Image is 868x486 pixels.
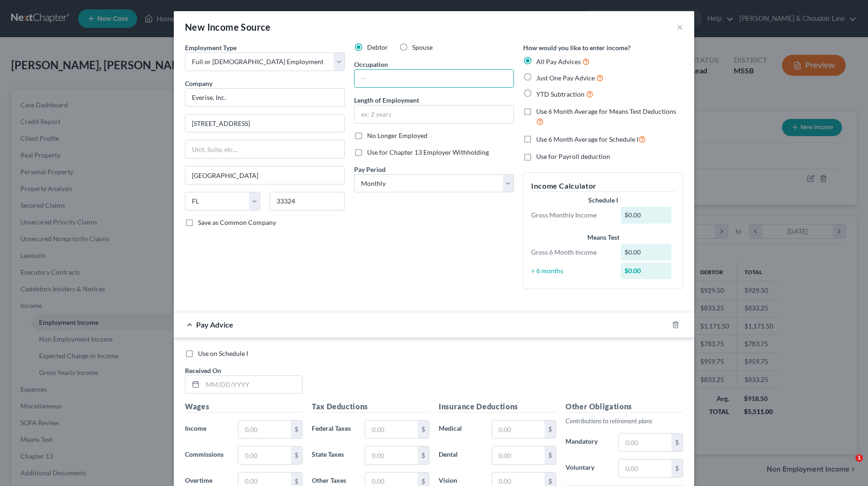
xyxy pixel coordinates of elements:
input: 0.00 [492,447,545,464]
h5: Wages [185,401,302,413]
div: Means Test [531,233,675,242]
div: $ [418,420,429,438]
label: Commissions [180,446,233,465]
input: MM/DD/YYYY [203,376,302,394]
span: Use for Chapter 13 Employer Withholding [367,148,489,156]
span: Spouse [412,43,433,51]
label: Length of Employment [354,95,419,105]
span: Use for Payroll deduction [536,152,610,160]
label: Federal Taxes [307,420,360,439]
input: Search company by name... [185,88,345,107]
button: × [677,21,683,33]
input: Enter address... [185,115,344,132]
h5: Insurance Deductions [439,401,556,413]
input: Enter city... [185,166,344,184]
div: $0.00 [621,244,672,261]
span: Pay Period [354,165,386,173]
div: Schedule I [531,196,675,205]
span: Save as Common Company [198,218,276,226]
label: Mandatory [561,433,614,452]
span: Pay Advice [196,320,233,329]
div: $0.00 [621,263,672,279]
div: $ [671,433,683,451]
input: ex: 2 years [355,105,513,123]
input: 0.00 [619,433,671,451]
h5: Tax Deductions [312,401,429,413]
span: Received On [185,367,221,374]
label: Medical [434,420,487,439]
div: $ [545,447,556,464]
label: Dental [434,446,487,465]
input: 0.00 [619,460,671,477]
span: Use on Schedule I [198,349,248,357]
div: Gross Monthly Income [526,210,616,220]
label: How would you like to enter income? [523,43,631,53]
div: Gross 6 Month Income [526,248,616,257]
input: -- [355,70,513,87]
div: $ [545,420,556,438]
span: 1 [855,454,863,462]
input: 0.00 [365,447,418,464]
input: 0.00 [492,420,545,438]
div: $ [418,447,429,464]
span: Just One Pay Advice [536,74,595,82]
span: Use 6 Month Average for Schedule I [536,135,638,143]
div: $0.00 [621,207,672,223]
div: ÷ 6 months [526,266,616,276]
div: New Income Source [185,20,271,33]
div: $ [291,420,302,438]
label: Occupation [354,59,388,69]
span: YTD Subtraction [536,90,585,98]
div: $ [671,460,683,477]
span: Use 6 Month Average for Means Test Deductions [536,107,676,115]
span: Income [185,424,206,432]
input: Enter zip... [270,192,345,210]
div: $ [291,447,302,464]
input: 0.00 [365,420,418,438]
span: No Longer Employed [367,131,427,139]
h5: Income Calculator [531,180,675,192]
label: Voluntary [561,459,614,478]
span: Employment Type [185,44,237,52]
iframe: Intercom live chat [836,454,859,477]
input: Unit, Suite, etc... [185,140,344,158]
span: All Pay Advices [536,58,581,66]
label: State Taxes [307,446,360,465]
input: 0.00 [238,420,291,438]
span: Company [185,79,212,87]
span: Debtor [367,43,388,51]
p: Contributions to retirement plans [566,416,683,426]
input: 0.00 [238,447,291,464]
h5: Other Obligations [566,401,683,413]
